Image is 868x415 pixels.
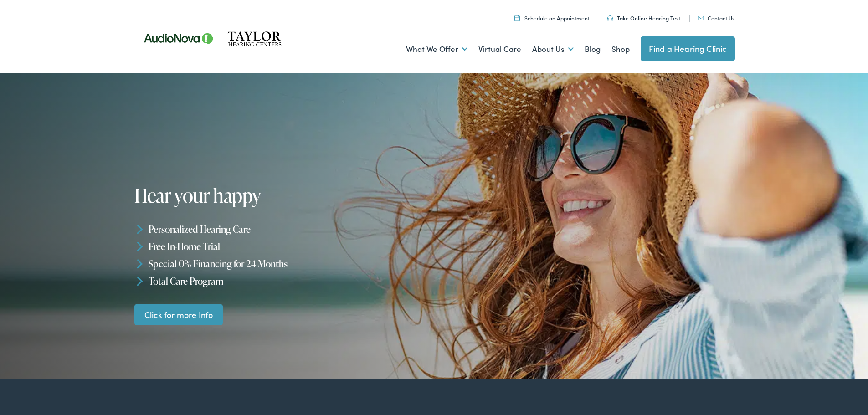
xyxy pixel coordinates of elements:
[698,14,734,22] a: Contact Us
[532,32,574,66] a: About Us
[611,32,630,66] a: Shop
[514,14,590,22] a: Schedule an Appointment
[134,272,438,289] li: Total Care Program
[514,15,520,21] img: utility icon
[134,255,438,272] li: Special 0% Financing for 24 Months
[607,14,680,22] a: Take Online Hearing Test
[134,238,438,255] li: Free In-Home Trial
[641,36,735,61] a: Find a Hearing Clinic
[134,304,223,325] a: Click for more Info
[607,15,613,21] img: utility icon
[698,16,704,20] img: utility icon
[134,220,438,238] li: Personalized Hearing Care
[478,32,521,66] a: Virtual Care
[134,185,411,206] h1: Hear your happy
[585,32,601,66] a: Blog
[406,32,467,66] a: What We Offer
